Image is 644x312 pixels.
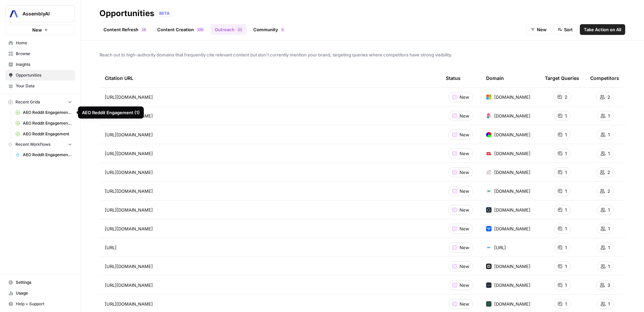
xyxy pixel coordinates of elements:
span: [URL] [494,244,506,251]
a: Home [5,38,75,48]
span: 2 [238,27,240,32]
div: Target Queries [545,69,579,87]
div: Domain [486,69,504,87]
span: New [32,27,42,33]
span: Help + Support [16,301,72,307]
span: New [460,169,469,176]
span: 1 [608,150,610,157]
span: New [460,207,469,213]
button: Workspace: AssemblyAI [5,5,75,22]
span: 1 [565,207,567,213]
img: AssemblyAI Logo [8,8,20,20]
span: AssemblyAI [23,10,63,17]
a: Usage [5,288,75,299]
span: 1 [142,27,144,32]
a: Your Data [5,81,75,91]
span: Usage [16,290,72,296]
button: New [526,24,551,35]
span: Your Data [16,83,72,89]
span: 2 [565,94,567,100]
div: Competitors [590,69,619,87]
a: AEO Reddit Engagement (2) [12,118,75,129]
span: Settings [16,279,72,285]
span: [URL][DOMAIN_NAME] [105,131,153,138]
span: [DOMAIN_NAME] [494,94,530,100]
span: Take Action on All [584,26,621,33]
span: [URL][DOMAIN_NAME] [105,169,153,176]
button: Recent Workflows [5,139,75,149]
span: [DOMAIN_NAME] [494,131,530,138]
span: [URL][DOMAIN_NAME] [105,282,153,288]
span: AEO Reddit Engagement [23,131,72,137]
span: 1 [565,263,567,270]
div: BETA [157,10,172,17]
div: 16 [141,27,146,32]
a: Insights [5,59,75,70]
span: New [460,113,469,119]
span: 1 [565,169,567,176]
span: New [460,131,469,138]
span: [URL][DOMAIN_NAME] [105,94,153,100]
span: 1 [240,27,242,32]
span: New [460,244,469,251]
span: [DOMAIN_NAME] [494,150,530,157]
span: 1 [565,282,567,288]
div: 100 [197,27,204,32]
button: Sort [554,24,577,35]
span: New [460,94,469,100]
span: [DOMAIN_NAME] [494,263,530,270]
button: Help + Support [5,299,75,309]
span: 1 [565,113,567,119]
a: Content Creation100 [153,24,208,35]
img: 0zmsmd8l23e28xui3c21t5emd5er [486,226,491,231]
span: 1 [197,27,199,32]
div: Citation URL [105,69,435,87]
span: 1 [565,150,567,157]
span: New [460,150,469,157]
span: [DOMAIN_NAME] [494,113,530,119]
span: [DOMAIN_NAME] [494,282,530,288]
span: Home [16,40,72,46]
span: AEO Reddit Engagement (1) [23,109,72,116]
img: 6ikv4y7u1o1jul6w0rcfqmtvk70v [486,245,491,250]
a: AEO Reddit Engagement [12,129,75,139]
button: New [5,25,75,35]
span: New [460,263,469,270]
img: g3is170fiot5p952q0y3rbx2tdf7 [486,188,491,194]
button: Take Action on All [580,24,625,35]
span: [URL][DOMAIN_NAME] [105,113,153,119]
div: Status [446,69,461,87]
span: Insights [16,61,72,68]
span: New [460,282,469,288]
button: Recent Grids [5,97,75,107]
span: 0 [199,27,201,32]
img: 8mjatu0qtioyiahmeuma39frnrjt [486,94,491,100]
span: 1 [565,301,567,307]
span: [URL][DOMAIN_NAME] [105,225,153,232]
span: [URL][DOMAIN_NAME] [105,188,153,194]
span: AEO Reddit Engagement - Fork [23,152,72,158]
span: [URL][DOMAIN_NAME] [105,207,153,213]
span: 2 [607,188,610,194]
div: 0 [281,27,284,32]
span: New [460,188,469,194]
span: 6 [144,27,146,32]
span: [DOMAIN_NAME] [494,225,530,232]
span: 1 [608,225,610,232]
img: fvd0qbawx43hj5o0oskjme6qf1p9 [486,264,491,269]
span: [DOMAIN_NAME] [494,188,530,194]
a: Settings [5,277,75,288]
span: New [537,26,547,33]
a: Community0 [249,24,288,35]
a: AEO Reddit Engagement - Fork [12,149,75,160]
a: Browse [5,48,75,59]
span: 1 [565,244,567,251]
a: Content Refresh16 [99,24,151,35]
div: 21 [237,27,243,32]
span: 1 [608,113,610,119]
span: 2 [607,169,610,176]
span: Recent Grids [15,99,40,105]
span: 1 [608,207,610,213]
div: Opportunities [99,8,154,19]
span: [DOMAIN_NAME] [494,207,530,213]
